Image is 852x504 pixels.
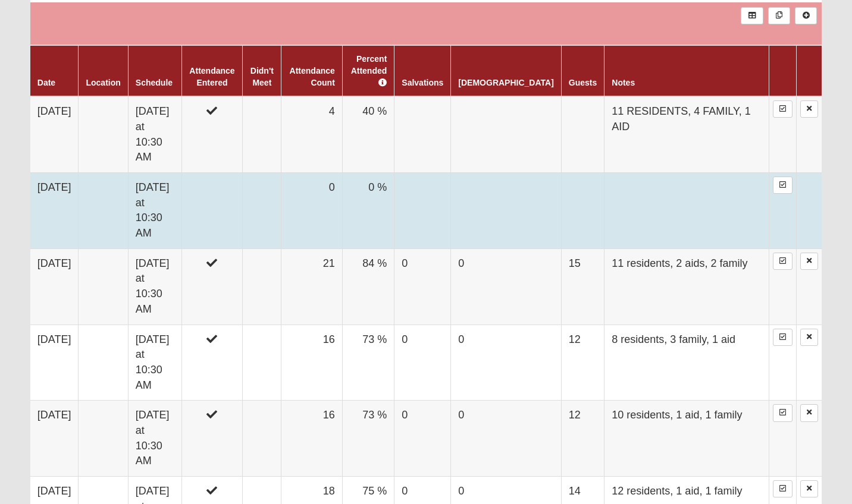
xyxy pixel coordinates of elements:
[394,248,451,325] td: 0
[342,172,394,248] td: 0 %
[451,45,561,96] th: [DEMOGRAPHIC_DATA]
[351,54,387,87] a: Percent Attended
[561,248,604,325] td: 15
[773,253,793,270] a: Enter Attendance
[281,96,342,172] td: 4
[281,401,342,477] td: 16
[800,100,818,118] a: Delete
[561,401,604,477] td: 12
[451,325,561,401] td: 0
[281,248,342,325] td: 21
[30,248,79,325] td: [DATE]
[342,96,394,172] td: 40 %
[800,329,818,346] a: Delete
[30,172,79,248] td: [DATE]
[281,325,342,401] td: 16
[136,78,173,87] a: Schedule
[800,253,818,270] a: Delete
[342,401,394,477] td: 73 %
[290,66,335,87] a: Attendance Count
[86,78,120,87] a: Location
[128,96,181,172] td: [DATE] at 10:30 AM
[612,78,635,87] a: Notes
[773,404,793,421] a: Enter Attendance
[30,96,79,172] td: [DATE]
[189,66,234,87] a: Attendance Entered
[561,45,604,96] th: Guests
[30,401,79,477] td: [DATE]
[773,480,793,497] a: Enter Attendance
[451,248,561,325] td: 0
[800,480,818,497] a: Delete
[128,172,181,248] td: [DATE] at 10:30 AM
[561,325,604,401] td: 12
[250,66,274,87] a: Didn't Meet
[342,248,394,325] td: 84 %
[342,325,394,401] td: 73 %
[795,7,817,24] a: Alt+N
[394,325,451,401] td: 0
[128,248,181,325] td: [DATE] at 10:30 AM
[773,177,793,194] a: Enter Attendance
[604,96,769,172] td: 11 RESIDENTS, 4 FAMILY, 1 AID
[604,248,769,325] td: 11 residents, 2 aids, 2 family
[394,45,451,96] th: Salvations
[451,401,561,477] td: 0
[768,7,790,24] a: Merge Records into Merge Template
[741,7,763,24] a: Export to Excel
[773,329,793,346] a: Enter Attendance
[773,100,793,118] a: Enter Attendance
[394,401,451,477] td: 0
[604,401,769,477] td: 10 residents, 1 aid, 1 family
[604,325,769,401] td: 8 residents, 3 family, 1 aid
[281,172,342,248] td: 0
[800,404,818,421] a: Delete
[30,325,79,401] td: [DATE]
[37,78,55,87] a: Date
[128,325,181,401] td: [DATE] at 10:30 AM
[128,401,181,477] td: [DATE] at 10:30 AM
